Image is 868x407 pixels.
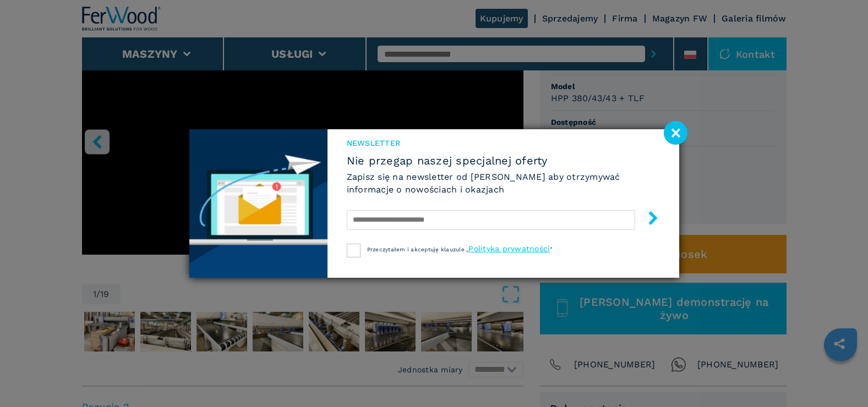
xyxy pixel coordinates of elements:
[189,129,327,278] img: Newsletter image
[347,170,660,196] h6: Zapisz się na newsletter od [PERSON_NAME] aby otrzymywać informacje o nowościach i okazjach
[468,244,550,253] a: Polityka prywatności
[347,154,660,167] span: Nie przegap naszej specjalnej oferty
[367,246,469,252] span: Przeczytałem i akceptuję klauzule „
[347,137,660,148] span: Newsletter
[550,246,552,252] span: ”
[635,207,660,233] button: submit-button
